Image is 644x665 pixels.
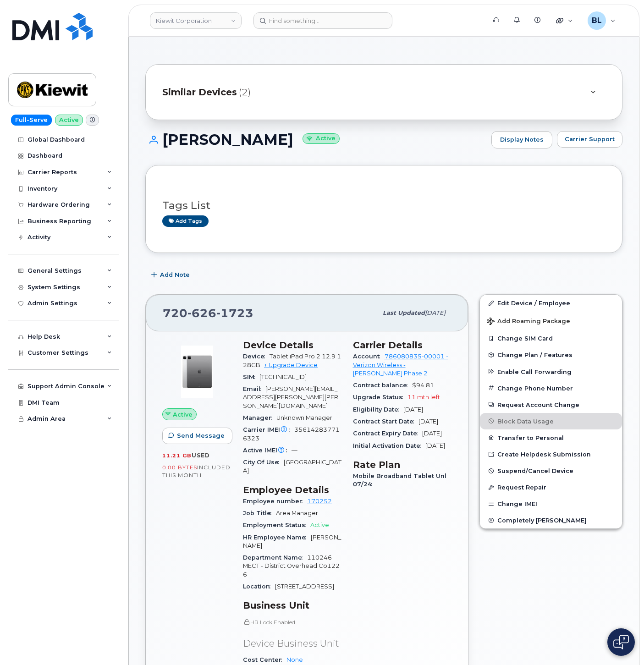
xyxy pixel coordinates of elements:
span: (2) [239,86,251,99]
span: Mobile Broadband Tablet Unl 07/24 [353,473,446,488]
button: Request Repair [480,479,622,495]
p: HR Lock Enabled [243,618,342,626]
span: Account [353,353,385,360]
span: Active [310,522,329,528]
span: Change Plan / Features [497,352,572,358]
span: [DATE] [425,442,445,449]
h3: Carrier Details [353,340,452,351]
h3: Rate Plan [353,459,452,470]
span: Device [243,353,270,360]
span: Tablet iPad Pro 2 12.9 128GB [243,353,341,368]
span: [PERSON_NAME] [243,534,341,549]
span: Carrier IMEI [243,426,294,433]
a: None [286,656,303,663]
span: 720 [163,306,253,320]
span: 110246 - MECT - District Overhead Co1226 [243,554,340,578]
span: Upgrade Status [353,394,407,401]
span: Employee number [243,498,307,505]
span: [DATE] [418,418,438,425]
span: [PERSON_NAME][EMAIL_ADDRESS][PERSON_NAME][PERSON_NAME][DOMAIN_NAME] [243,385,338,409]
span: Unknown Manager [276,414,332,421]
button: Completely [PERSON_NAME] [480,512,622,528]
button: Add Note [145,267,198,283]
small: Active [303,133,340,144]
span: Similar Devices [162,86,237,99]
a: Display Notes [491,131,552,148]
span: [TECHNICAL_ID] [259,374,307,380]
span: used [192,452,210,459]
span: Contract Expiry Date [353,430,422,437]
span: Contract Start Date [353,418,418,425]
span: [GEOGRAPHIC_DATA] [243,459,341,474]
button: Change Plan / Features [480,346,622,363]
span: SIM [243,374,259,380]
button: Transfer to Personal [480,429,622,446]
button: Change IMEI [480,495,622,512]
a: 170252 [307,498,332,505]
button: Block Data Usage [480,413,622,429]
h1: [PERSON_NAME] [145,132,487,148]
p: Device Business Unit [243,637,342,650]
span: Cost Center [243,656,286,663]
a: Create Helpdesk Submission [480,446,622,462]
span: Eligibility Date [353,406,403,413]
button: Request Account Change [480,396,622,413]
span: Contract balance [353,382,412,389]
h3: Employee Details [243,484,342,495]
span: $94.81 [412,382,434,389]
button: Send Message [162,428,232,444]
span: Carrier Support [565,135,615,143]
span: 11 mth left [407,394,440,401]
a: 786080835-00001 - Verizon Wireless - [PERSON_NAME] Phase 2 [353,353,448,377]
a: + Upgrade Device [264,362,318,368]
span: [DATE] [403,406,423,413]
span: Send Message [177,431,225,440]
button: Add Roaming Package [480,311,622,330]
span: Email [243,385,265,392]
span: Initial Activation Date [353,442,425,449]
h3: Tags List [162,200,605,211]
button: Change Phone Number [480,380,622,396]
span: Suspend/Cancel Device [497,467,573,474]
span: [DATE] [425,309,446,316]
span: Department Name [243,554,307,561]
span: Last updated [383,309,425,316]
h3: Device Details [243,340,342,351]
span: 356142837716323 [243,426,340,441]
span: [DATE] [422,430,442,437]
a: Add tags [162,215,209,227]
button: Change SIM Card [480,330,622,346]
span: 11.21 GB [162,452,192,459]
span: HR Employee Name [243,534,311,541]
span: — [292,447,297,454]
span: Area Manager [276,510,318,517]
span: Active [173,410,193,419]
button: Suspend/Cancel Device [480,462,622,479]
span: Job Title [243,510,276,517]
span: 0.00 Bytes [162,464,197,471]
span: 626 [187,306,216,320]
span: Location [243,583,275,590]
span: Add Note [160,270,190,279]
a: Edit Device / Employee [480,295,622,311]
img: Open chat [613,635,629,649]
img: image20231002-3703462-hvu5v4.jpeg [170,344,225,399]
span: Add Roaming Package [487,318,570,326]
span: Active IMEI [243,447,292,454]
span: City Of Use [243,459,284,466]
span: 1723 [216,306,253,320]
span: Employment Status [243,522,310,528]
button: Carrier Support [557,131,622,148]
span: Completely [PERSON_NAME] [497,517,587,524]
button: Enable Call Forwarding [480,363,622,380]
span: [STREET_ADDRESS] [275,583,334,590]
h3: Business Unit [243,600,342,611]
span: Enable Call Forwarding [497,368,572,375]
span: Manager [243,414,276,421]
